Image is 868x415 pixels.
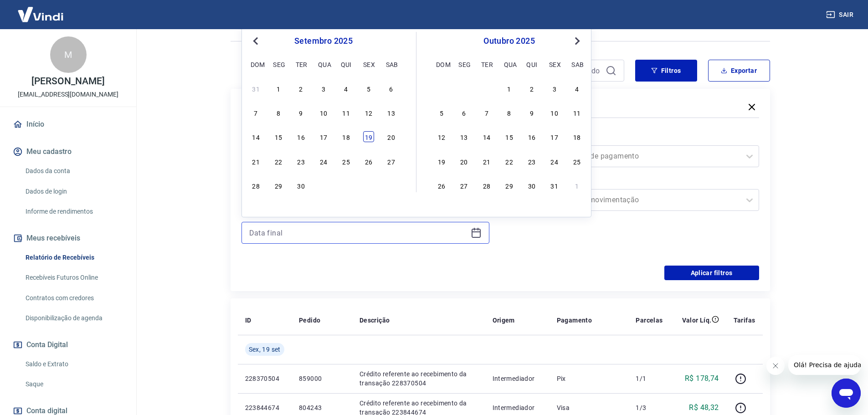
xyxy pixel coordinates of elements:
[549,107,560,118] div: Choose sexta-feira, 10 de outubro de 2025
[299,403,345,412] p: 804243
[481,180,492,191] div: Choose terça-feira, 28 de outubro de 2025
[273,156,284,167] div: Choose segunda-feira, 22 de setembro de 2025
[318,59,329,70] div: qua
[636,316,663,325] p: Parcelas
[504,180,515,191] div: Choose quarta-feira, 29 de outubro de 2025
[251,59,262,70] div: dom
[249,226,467,240] input: Data final
[318,107,329,118] div: Choose quarta-feira, 10 de setembro de 2025
[245,374,284,383] p: 228370504
[251,107,262,118] div: Choose domingo, 7 de setembro de 2025
[22,248,125,267] a: Relatório de Recebíveis
[458,180,469,191] div: Choose segunda-feira, 27 de outubro de 2025
[251,83,262,94] div: Choose domingo, 31 de agosto de 2025
[11,228,125,248] button: Meus recebíveis
[22,289,125,307] a: Contratos com credores
[481,156,492,167] div: Choose terça-feira, 21 de outubro de 2025
[386,131,397,142] div: Choose sábado, 20 de setembro de 2025
[296,83,307,94] div: Choose terça-feira, 2 de setembro de 2025
[11,142,125,162] button: Meu cadastro
[273,180,284,191] div: Choose segunda-feira, 29 de setembro de 2025
[824,6,857,23] button: Sair
[296,107,307,118] div: Choose terça-feira, 9 de setembro de 2025
[22,355,125,374] a: Saldo e Extrato
[22,309,125,328] a: Disponibilização de agenda
[318,180,329,191] div: Choose quarta-feira, 1 de outubro de 2025
[386,107,397,118] div: Choose sábado, 13 de setembro de 2025
[557,374,621,383] p: Pix
[318,83,329,94] div: Choose quarta-feira, 3 de setembro de 2025
[571,180,582,191] div: Choose sábado, 1 de novembro de 2025
[299,374,345,383] p: 859000
[22,162,125,180] a: Dados da conta
[251,180,262,191] div: Choose domingo, 28 de setembro de 2025
[22,182,125,201] a: Dados de login
[481,107,492,118] div: Choose terça-feira, 7 de outubro de 2025
[22,268,125,287] a: Recebíveis Futuros Online
[363,59,374,70] div: sex
[504,83,515,94] div: Choose quarta-feira, 1 de outubro de 2025
[251,131,262,142] div: Choose domingo, 14 de setembro de 2025
[341,180,352,191] div: Choose quinta-feira, 2 de outubro de 2025
[341,83,352,94] div: Choose quinta-feira, 4 de setembro de 2025
[571,131,582,142] div: Choose sábado, 18 de outubro de 2025
[296,131,307,142] div: Choose terça-feira, 16 de setembro de 2025
[360,369,478,388] p: Crédito referente ao recebimento da transação 228370504
[526,131,537,142] div: Choose quinta-feira, 16 de outubro de 2025
[526,180,537,191] div: Choose quinta-feira, 30 de outubro de 2025
[549,131,560,142] div: Choose sexta-feira, 17 de outubro de 2025
[766,357,785,375] iframe: Fechar mensagem
[436,59,447,70] div: dom
[250,36,261,46] button: Previous Month
[363,131,374,142] div: Choose sexta-feira, 19 de setembro de 2025
[296,180,307,191] div: Choose terça-feira, 30 de setembro de 2025
[458,131,469,142] div: Choose segunda-feira, 13 de outubro de 2025
[549,59,560,70] div: sex
[682,316,712,325] p: Valor Líq.
[363,156,374,167] div: Choose sexta-feira, 26 de setembro de 2025
[22,202,125,221] a: Informe de rendimentos
[249,345,281,354] span: Sex, 19 set
[341,107,352,118] div: Choose quinta-feira, 11 de setembro de 2025
[571,107,582,118] div: Choose sábado, 11 de outubro de 2025
[50,36,87,73] div: M
[341,156,352,167] div: Choose quinta-feira, 25 de setembro de 2025
[636,403,663,412] p: 1/3
[493,316,515,325] p: Origem
[689,402,719,413] p: R$ 48,32
[18,90,118,99] p: [EMAIL_ADDRESS][DOMAIN_NAME]
[832,379,861,408] iframe: Botão para abrir a janela de mensagens
[526,59,537,70] div: qui
[363,83,374,94] div: Choose sexta-feira, 5 de setembro de 2025
[245,403,284,412] p: 223844674
[11,0,70,28] img: Vindi
[273,131,284,142] div: Choose segunda-feira, 15 de setembro de 2025
[708,60,770,82] button: Exportar
[571,83,582,94] div: Choose sábado, 4 de outubro de 2025
[572,36,583,46] button: Next Month
[458,156,469,167] div: Choose segunda-feira, 20 de outubro de 2025
[386,59,397,70] div: sab
[526,83,537,94] div: Choose quinta-feira, 2 de outubro de 2025
[5,6,77,14] span: Olá! Precisa de ajuda?
[504,156,515,167] div: Choose quarta-feira, 22 de outubro de 2025
[249,36,398,46] div: setembro 2025
[734,316,755,325] p: Tarifas
[571,156,582,167] div: Choose sábado, 25 de outubro de 2025
[363,180,374,191] div: Choose sexta-feira, 3 de outubro de 2025
[549,83,560,94] div: Choose sexta-feira, 3 de outubro de 2025
[245,316,252,325] p: ID
[436,83,447,94] div: Choose domingo, 28 de setembro de 2025
[436,107,447,118] div: Choose domingo, 5 de outubro de 2025
[549,180,560,191] div: Choose sexta-feira, 31 de outubro de 2025
[557,403,621,412] p: Visa
[526,156,537,167] div: Choose quinta-feira, 23 de outubro de 2025
[664,266,759,280] button: Aplicar filtros
[458,107,469,118] div: Choose segunda-feira, 6 de outubro de 2025
[251,156,262,167] div: Choose domingo, 21 de setembro de 2025
[504,107,515,118] div: Choose quarta-feira, 8 de outubro de 2025
[636,374,663,383] p: 1/1
[31,77,104,86] p: [PERSON_NAME]
[249,82,398,192] div: month 2025-09
[481,59,492,70] div: ter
